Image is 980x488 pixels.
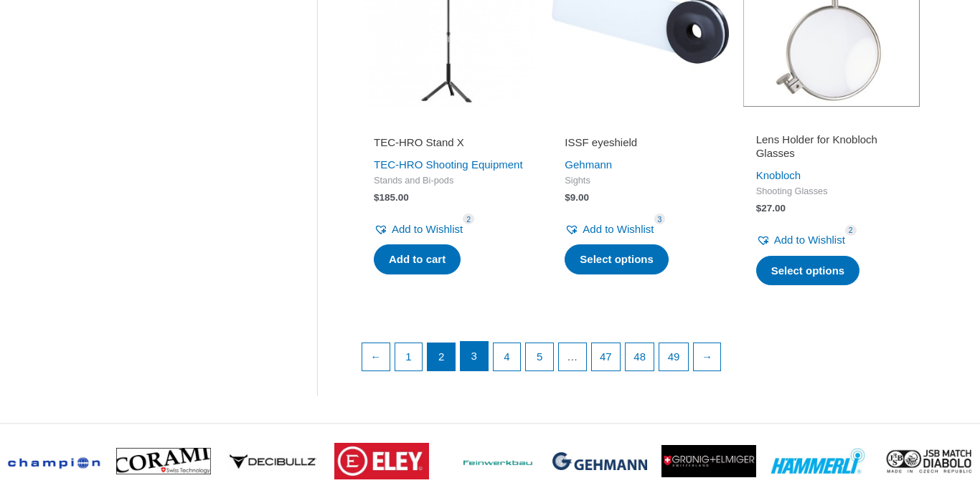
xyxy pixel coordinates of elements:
iframe: Customer reviews powered by Trustpilot [565,115,715,133]
a: Lens Holder for Knobloch Glasses [756,133,907,166]
a: Page 49 [659,343,687,370]
a: Select options for “ISSF eyeshield” [565,244,669,274]
span: $ [756,203,762,214]
a: → [694,343,721,370]
span: Stands and Bi-pods [374,175,524,187]
span: Add to Wishlist [583,223,654,235]
span: 2 [845,225,857,236]
a: Gehmann [565,158,612,171]
a: Add to cart: “TEC-HRO Stand X” [374,244,461,274]
a: Page 1 [395,343,423,370]
a: ISSF eyeshield [565,135,715,155]
span: Sights [565,175,715,187]
span: $ [565,192,570,203]
span: Add to Wishlist [774,234,845,246]
span: Add to Wishlist [392,223,463,235]
a: TEC-HRO Stand X [374,135,524,155]
img: brand logo [334,443,429,479]
span: 2 [463,214,474,224]
a: Knobloch [756,169,801,181]
a: Add to Wishlist [565,219,654,239]
a: Page 4 [494,343,521,370]
span: 3 [654,214,666,224]
bdi: 185.00 [374,192,409,203]
h2: Lens Holder for Knobloch Glasses [756,133,907,161]
a: Page 5 [526,343,553,370]
span: Shooting Glasses [756,186,907,198]
a: Page 3 [461,342,488,370]
a: ← [362,343,390,370]
nav: Product Pagination [361,341,920,378]
bdi: 27.00 [756,203,786,214]
a: TEC-HRO Shooting Equipment [374,158,523,171]
h2: ISSF eyeshield [565,135,715,150]
span: … [559,343,586,370]
a: Page 47 [592,343,620,370]
a: Add to Wishlist [756,230,845,250]
h2: TEC-HRO Stand X [374,135,524,150]
a: Page 48 [626,343,654,370]
span: $ [374,192,380,203]
span: Page 2 [428,343,455,370]
a: Add to Wishlist [374,219,463,239]
bdi: 9.00 [565,192,589,203]
a: Select options for “Lens Holder for Knobloch Glasses” [756,256,860,286]
iframe: Customer reviews powered by Trustpilot [756,115,907,133]
iframe: Customer reviews powered by Trustpilot [374,115,524,133]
